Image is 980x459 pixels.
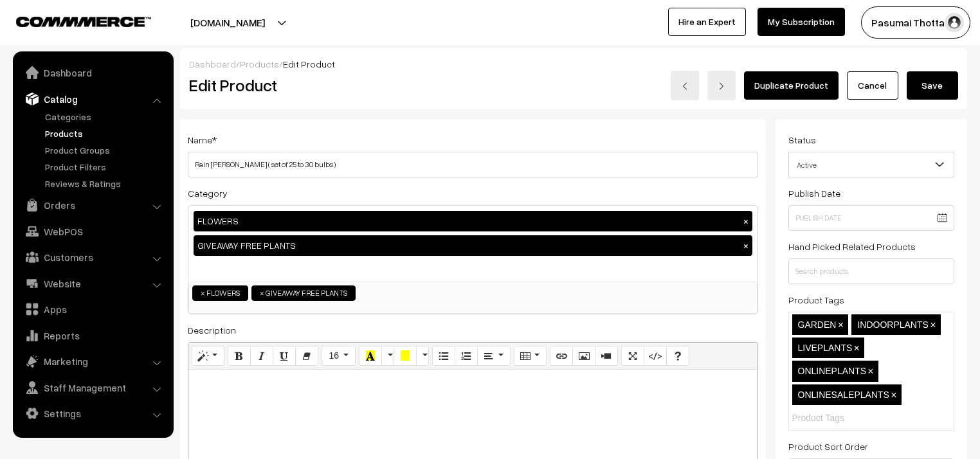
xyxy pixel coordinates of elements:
[16,194,169,217] a: Orders
[847,71,898,100] a: Cancel
[217,206,225,215] input: Set
[798,319,837,330] span: GARDEN
[788,240,916,253] label: Hand Picked Related Products
[251,285,356,301] li: GIVEAWAY FREE PLANTS
[788,293,844,307] label: Product Tags
[432,346,455,366] button: Unordered list (CTRL+SHIFT+NUM7)
[788,440,868,453] label: Product Sort Order
[42,127,169,140] a: Products
[416,346,429,366] button: More Color
[16,324,169,347] a: Reports
[788,186,840,200] label: Publish Date
[891,390,896,401] span: ×
[322,346,356,366] button: Font Size
[42,143,169,157] a: Product Groups
[514,346,547,366] button: Table
[260,287,264,299] span: ×
[273,346,296,366] button: Underline (CTRL+U)
[681,82,689,90] img: left-arrow.png
[194,235,752,256] div: GIVEAWAY FREE PLANTS
[189,59,236,69] a: Dashboard
[798,366,867,376] span: ONLINEPLANTS
[854,343,860,354] span: ×
[192,285,248,301] li: FLOWERS
[16,87,169,111] a: Catalog
[42,160,169,174] a: Product Filters
[329,350,339,361] span: 16
[788,205,955,231] input: Publish Date
[228,346,251,366] button: Bold (CTRL+B)
[789,154,954,176] span: Active
[188,133,217,147] label: Name
[16,402,169,425] a: Settings
[16,376,169,399] a: Staff Management
[861,6,970,39] button: Pasumai Thotta…
[181,205,215,219] label: Adjust
[394,346,417,366] button: Background Color
[572,346,595,366] button: Picture
[283,59,335,69] span: Edit Product
[16,61,169,84] a: Dashboard
[668,8,746,36] a: Hire an Expert
[145,6,310,39] button: [DOMAIN_NAME]
[792,411,905,425] input: Product Tags
[798,390,889,400] span: ONLINESALEPLANTS
[381,346,394,366] button: More Color
[16,17,151,26] img: COMMMERCE
[16,220,169,243] a: WebPOS
[798,343,853,353] span: LIVEPLANTS
[838,319,844,330] span: ×
[907,71,958,100] button: Save
[867,366,873,377] span: ×
[788,133,816,147] label: Status
[550,346,573,366] button: Link (CTRL+K)
[788,258,955,284] input: Search products
[192,346,224,366] button: Style
[181,157,295,200] h3: Adjust Quantity
[189,57,958,71] div: / /
[16,246,169,269] a: Customers
[740,215,752,227] button: ×
[945,13,964,32] img: user
[217,205,238,219] label: Set
[477,346,510,366] button: Paragraph
[16,298,169,321] a: Apps
[857,319,928,330] span: INDOORPLANTS
[42,177,169,190] a: Reviews & Ratings
[201,287,205,299] span: ×
[621,346,644,366] button: Full Screen
[455,346,478,366] button: Ordered list (CTRL+SHIFT+NUM8)
[666,346,689,366] button: Help
[644,346,667,366] button: Code View
[42,110,169,123] a: Categories
[189,75,498,95] h2: Edit Product
[250,346,273,366] button: Italic (CTRL+I)
[181,206,189,215] input: Adjust
[740,240,752,251] button: ×
[758,8,845,36] a: My Subscription
[595,346,618,366] button: Video
[930,319,936,330] span: ×
[295,346,318,366] button: Remove Font Style (CTRL+\)
[788,152,955,177] span: Active
[16,13,129,28] a: COMMMERCE
[188,323,236,337] label: Description
[240,59,279,69] a: Products
[188,152,758,177] input: Name
[359,346,382,366] button: Recent Color
[194,211,752,231] div: FLOWERS
[16,272,169,295] a: Website
[744,71,839,100] a: Duplicate Product
[16,350,169,373] a: Marketing
[718,82,725,90] img: right-arrow.png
